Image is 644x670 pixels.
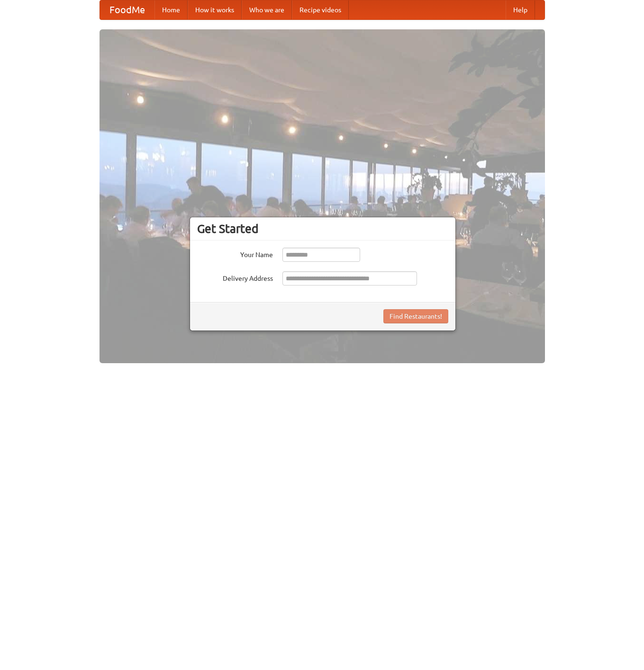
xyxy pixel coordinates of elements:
[292,0,349,19] a: Recipe videos
[506,0,535,19] a: Help
[197,248,273,259] label: Your Name
[100,0,154,19] a: FoodMe
[197,222,448,236] h3: Get Started
[188,0,242,19] a: How it works
[197,271,273,283] label: Delivery Address
[383,309,448,323] button: Find Restaurants!
[154,0,188,19] a: Home
[242,0,292,19] a: Who we are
